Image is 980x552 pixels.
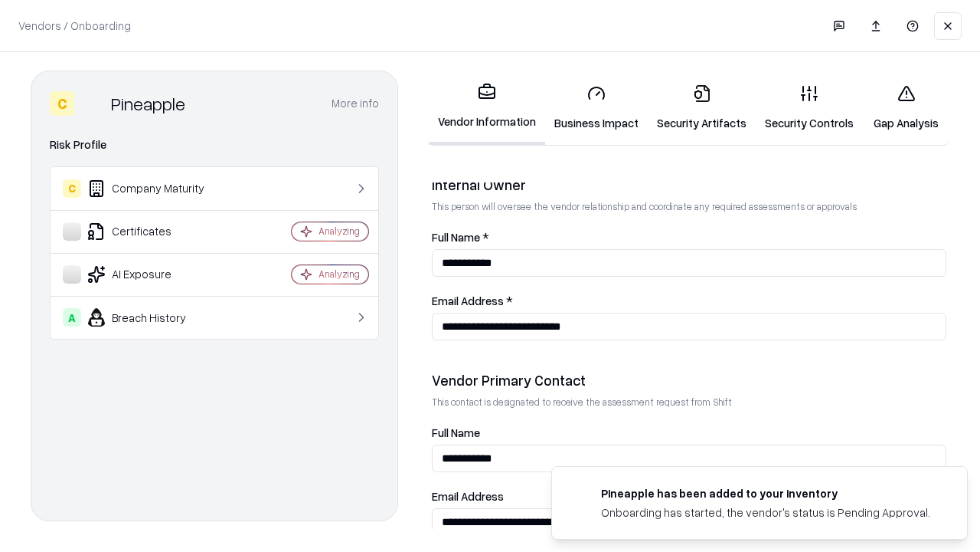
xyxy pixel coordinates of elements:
label: Full Name * [432,232,946,243]
a: Business Impact [545,72,648,143]
div: C [50,91,74,116]
button: More info [332,90,379,117]
div: Onboarding has started, the vendor's status is Pending Approval. [601,504,930,521]
p: Vendors / Onboarding [18,18,131,34]
label: Email Address * [432,295,946,307]
a: Security Artifacts [648,72,756,143]
div: Pineapple [111,91,185,116]
div: A [63,308,81,327]
div: Analyzing [318,225,360,238]
div: Pineapple has been added to your inventory [601,485,930,501]
div: Company Maturity [63,179,246,198]
p: This contact is designated to receive the assessment request from Shift [432,396,946,409]
div: Internal Owner [432,176,946,194]
label: Full Name [432,427,946,439]
div: C [63,179,81,198]
img: Pineapple [80,91,105,116]
label: Email Address [432,491,946,502]
img: pineappleenergy.com [570,485,589,504]
div: Analyzing [318,268,360,281]
a: Vendor Information [429,71,545,145]
div: AI Exposure [63,265,246,284]
div: Certificates [63,222,246,241]
a: Gap Analysis [863,72,949,143]
div: Risk Profile [50,136,379,154]
div: Breach History [63,308,246,327]
p: This person will oversee the vendor relationship and coordinate any required assessments or appro... [432,200,946,213]
div: Vendor Primary Contact [432,371,946,389]
a: Security Controls [756,72,863,143]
